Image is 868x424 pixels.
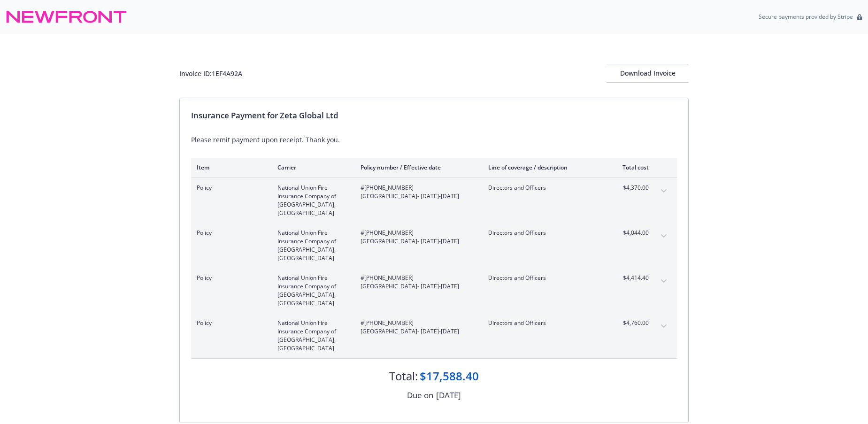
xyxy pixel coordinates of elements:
[277,274,346,308] span: National Union Fire Insurance Company of [GEOGRAPHIC_DATA], [GEOGRAPHIC_DATA].
[614,184,649,192] span: $4,370.00
[191,268,677,313] div: PolicyNational Union Fire Insurance Company of [GEOGRAPHIC_DATA], [GEOGRAPHIC_DATA].#[PHONE_NUMBE...
[759,13,853,21] p: Secure payments provided by Stripe
[361,229,473,246] span: #[PHONE_NUMBER] [GEOGRAPHIC_DATA] - [DATE]-[DATE]
[607,64,689,82] div: Download Invoice
[488,184,599,192] span: Directors and Officers
[488,274,599,282] span: Directors and Officers
[197,319,262,327] span: Policy
[191,223,677,268] div: PolicyNational Union Fire Insurance Company of [GEOGRAPHIC_DATA], [GEOGRAPHIC_DATA].#[PHONE_NUMBE...
[277,229,346,262] span: National Union Fire Insurance Company of [GEOGRAPHIC_DATA], [GEOGRAPHIC_DATA].
[614,274,649,282] span: $4,414.40
[197,274,262,282] span: Policy
[197,184,262,192] span: Policy
[197,229,262,237] span: Policy
[488,229,599,237] span: Directors and Officers
[191,178,677,223] div: PolicyNational Union Fire Insurance Company of [GEOGRAPHIC_DATA], [GEOGRAPHIC_DATA].#[PHONE_NUMBE...
[488,163,599,171] div: Line of coverage / description
[191,135,677,145] div: Please remit payment upon receipt. Thank you.
[361,274,473,291] span: #[PHONE_NUMBER] [GEOGRAPHIC_DATA] - [DATE]-[DATE]
[277,184,346,217] span: National Union Fire Insurance Company of [GEOGRAPHIC_DATA], [GEOGRAPHIC_DATA].
[361,319,473,336] span: #[PHONE_NUMBER] [GEOGRAPHIC_DATA] - [DATE]-[DATE]
[656,319,671,334] button: expand content
[656,229,671,244] button: expand content
[361,163,473,171] div: Policy number / Effective date
[614,319,649,327] span: $4,760.00
[488,319,599,327] span: Directors and Officers
[197,163,262,171] div: Item
[191,109,677,122] div: Insurance Payment for Zeta Global Ltd
[407,389,433,401] div: Due on
[436,389,461,401] div: [DATE]
[656,184,671,199] button: expand content
[361,184,473,200] span: #[PHONE_NUMBER] [GEOGRAPHIC_DATA] - [DATE]-[DATE]
[607,64,689,83] button: Download Invoice
[179,69,242,78] div: Invoice ID: 1EF4A92A
[277,319,346,353] span: National Union Fire Insurance Company of [GEOGRAPHIC_DATA], [GEOGRAPHIC_DATA].
[614,229,649,237] span: $4,044.00
[420,368,479,384] div: $17,588.40
[656,274,671,289] button: expand content
[277,163,346,171] div: Carrier
[389,368,418,384] div: Total:
[614,163,649,171] div: Total cost
[191,313,677,358] div: PolicyNational Union Fire Insurance Company of [GEOGRAPHIC_DATA], [GEOGRAPHIC_DATA].#[PHONE_NUMBE...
